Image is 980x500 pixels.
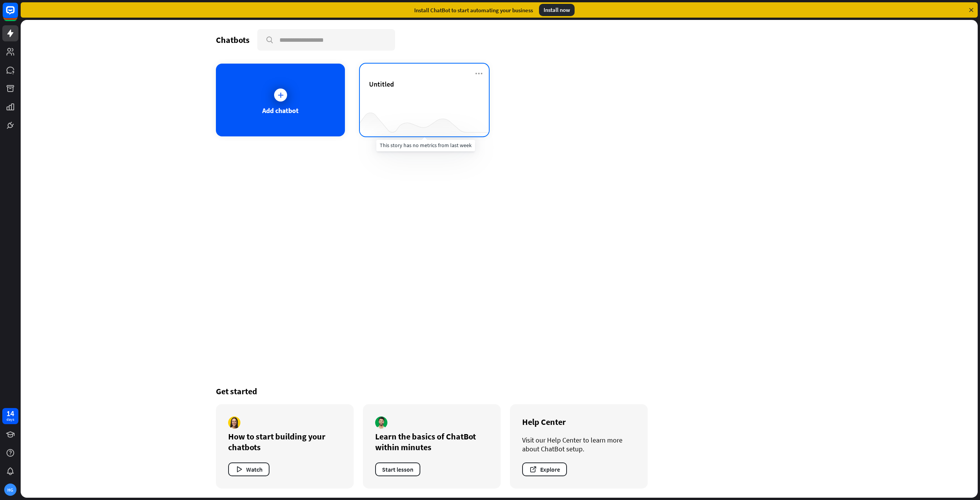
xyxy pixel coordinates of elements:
a: 14 days [2,408,18,424]
div: 14 [7,410,14,417]
div: Learn the basics of ChatBot within minutes [375,431,488,452]
button: Open LiveChat chat widget [6,3,29,26]
button: Watch [228,462,269,476]
img: author [228,416,240,429]
div: Install ChatBot to start automating your business [414,7,533,14]
div: Add chatbot [262,106,299,115]
div: Help Center [522,416,635,427]
div: Get started [216,386,782,397]
button: Start lesson [375,462,420,476]
div: Visit our Help Center to learn more about ChatBot setup. [522,436,635,453]
div: How to start building your chatbots [228,431,341,452]
div: days [7,417,14,422]
div: Install now [539,4,575,16]
div: HG [4,484,16,496]
button: Explore [522,462,567,476]
img: author [375,416,387,429]
div: Chatbots [216,34,250,45]
span: Untitled [369,80,394,89]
